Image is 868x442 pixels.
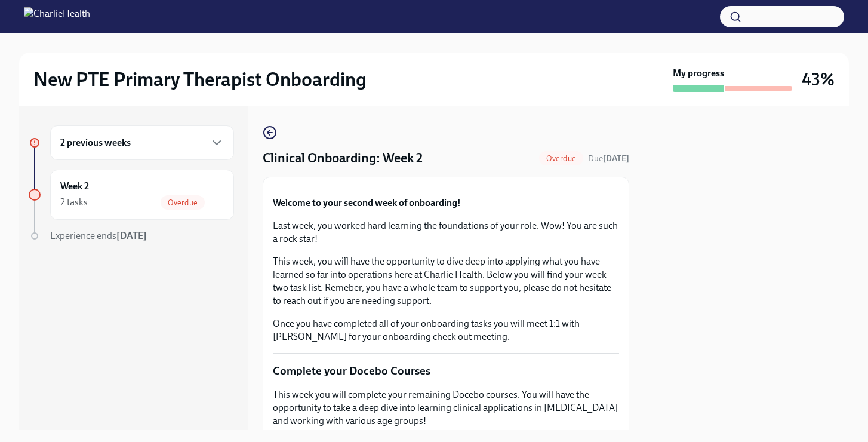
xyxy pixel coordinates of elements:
[673,67,724,80] strong: My progress
[273,317,619,343] p: Once you have completed all of your onboarding tasks you will meet 1:1 with [PERSON_NAME] for you...
[273,255,619,308] p: This week, you will have the opportunity to dive deep into applying what you have learned so far ...
[802,69,835,90] h3: 43%
[50,125,234,160] div: 2 previous weeks
[273,219,619,245] p: Last week, you worked hard learning the foundations of your role. Wow! You are such a rock star!
[273,388,619,428] p: This week you will complete your remaining Docebo courses. You will have the opportunity to take ...
[60,136,131,149] h6: 2 previous weeks
[588,154,629,164] span: Due
[116,230,147,241] strong: [DATE]
[588,153,629,164] span: September 14th, 2025 08:00
[273,363,619,379] p: Complete your Docebo Courses
[263,149,423,167] h4: Clinical Onboarding: Week 2
[539,154,583,163] span: Overdue
[24,7,90,26] img: CharlieHealth
[60,196,88,209] div: 2 tasks
[603,154,629,164] strong: [DATE]
[50,230,147,241] span: Experience ends
[60,180,89,193] h6: Week 2
[273,197,461,208] strong: Welcome to your second week of onboarding!
[29,170,234,220] a: Week 22 tasksOverdue
[33,67,367,91] h2: New PTE Primary Therapist Onboarding
[161,198,205,207] span: Overdue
